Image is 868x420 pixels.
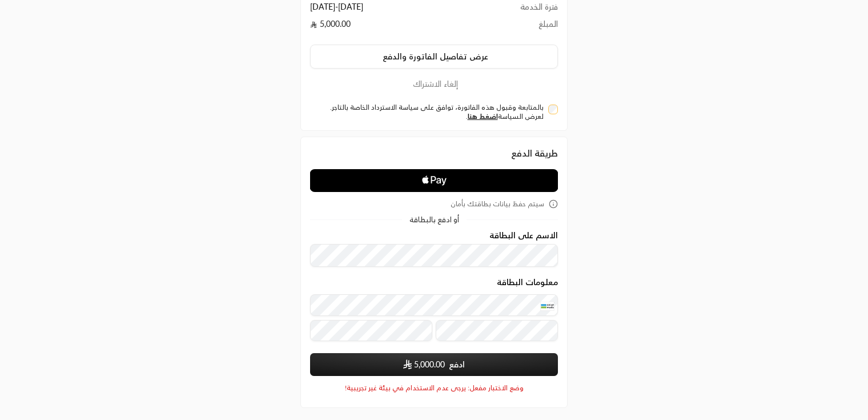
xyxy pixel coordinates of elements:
div: الاسم على البطاقة [310,231,558,267]
td: فترة الخدمة [504,1,558,18]
button: ادفع SAR5,000.00 [310,353,558,376]
label: بالمتابعة وقبول هذه الفاتورة، توافق على سياسة الاسترداد الخاصة بالتاجر. لعرض السياسة . [315,103,544,121]
input: رمز التحقق CVC [436,320,558,342]
legend: معلومات البطاقة [497,278,558,287]
button: عرض تفاصيل الفاتورة والدفع [310,45,558,69]
td: [DATE] - [DATE] [310,1,504,18]
div: طريقة الدفع [310,146,558,160]
td: 5,000.00 [310,18,504,35]
img: MADA [540,302,554,311]
button: إلغاء الاشتراك [310,78,558,90]
span: وضع الاختبار مفعل: يرجى عدم الاستخدام في بيئة غير تجريبية! [345,383,524,393]
label: الاسم على البطاقة [489,231,558,240]
div: معلومات البطاقة [310,278,558,345]
input: تاريخ الانتهاء [310,320,432,342]
span: 5,000.00 [414,359,445,370]
img: SAR [403,359,412,369]
span: أو ادفع بالبطاقة [409,216,459,223]
a: اضغط هنا [468,112,498,121]
input: بطاقة ائتمانية [310,294,558,316]
td: المبلغ [504,18,558,35]
span: سيتم حفظ بيانات بطاقتك بأمان [451,199,544,209]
